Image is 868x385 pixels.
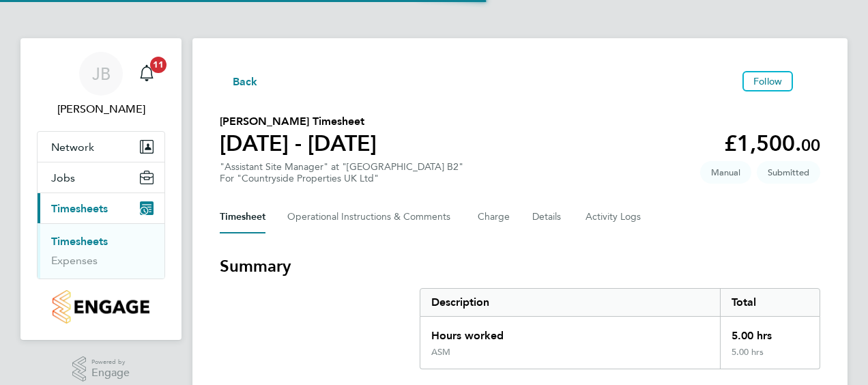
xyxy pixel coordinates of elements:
[37,290,165,324] a: Go to home page
[532,201,564,233] button: Details
[420,317,720,347] div: Hours worked
[220,173,463,184] div: For "Countryside Properties UK Ltd"
[431,347,450,358] div: ASM
[798,78,820,85] button: Timesheets Menu
[757,161,820,184] span: This timesheet is Submitted.
[720,347,820,369] div: 5.00 hrs
[92,65,111,83] span: JB
[38,162,164,192] button: Jobs
[420,289,720,316] div: Description
[585,201,643,233] button: Activity Logs
[220,201,265,233] button: Timesheet
[753,75,782,87] span: Follow
[150,57,167,73] span: 11
[220,72,258,89] button: Back
[720,317,820,347] div: 5.00 hrs
[38,132,164,162] button: Network
[742,71,793,91] button: Follow
[51,141,94,154] span: Network
[20,38,182,340] nav: Main navigation
[51,235,108,248] a: Timesheets
[220,130,377,157] h1: [DATE] - [DATE]
[700,161,751,184] span: This timesheet was manually created.
[233,74,258,90] span: Back
[53,290,149,324] img: countryside-properties-logo-retina.png
[51,171,75,184] span: Jobs
[72,356,130,382] a: Powered byEngage
[133,52,160,96] a: 11
[801,135,820,155] span: 00
[38,223,164,279] div: Timesheets
[37,101,165,117] span: James Berry
[51,254,98,267] a: Expenses
[478,201,510,233] button: Charge
[724,130,820,156] app-decimal: £1,500.
[91,356,130,368] span: Powered by
[51,202,108,215] span: Timesheets
[220,113,377,130] h2: [PERSON_NAME] Timesheet
[91,367,130,379] span: Engage
[37,52,165,117] a: JB[PERSON_NAME]
[220,161,463,184] div: "Assistant Site Manager" at "[GEOGRAPHIC_DATA] B2"
[287,201,456,233] button: Operational Instructions & Comments
[420,288,820,369] div: Summary
[720,289,820,316] div: Total
[38,193,164,223] button: Timesheets
[220,255,820,277] h3: Summary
